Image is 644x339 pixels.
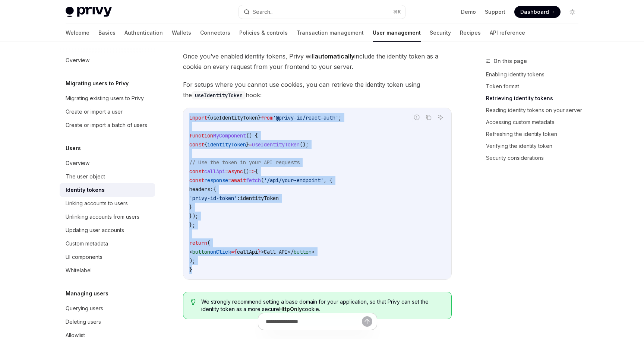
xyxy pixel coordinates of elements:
span: button [192,248,210,255]
a: User management [373,24,421,42]
span: Call API [264,248,288,255]
div: Overview [66,56,89,65]
button: Ask AI [436,113,445,122]
div: Search... [253,7,274,16]
span: } [189,266,192,273]
span: : [237,195,240,202]
span: return [189,240,207,246]
a: UI components [60,250,155,264]
span: onClick [210,248,231,255]
button: Search...⌘K [239,5,405,19]
span: } [246,141,249,148]
a: Accessing custom metadata [486,116,584,128]
span: fetch [246,177,261,184]
span: = [249,141,252,148]
code: useIdentityToken [192,91,246,99]
span: { [234,248,237,255]
span: await [231,177,246,184]
span: { [213,186,216,193]
div: Whitelabel [66,266,92,275]
a: Querying users [60,302,155,315]
span: ⌘ K [393,9,401,15]
span: On this page [493,57,527,66]
span: = [225,168,228,175]
span: headers: [189,186,213,193]
span: import [189,114,207,121]
div: Custom metadata [66,239,108,248]
span: 'privy-id-token' [189,195,237,202]
div: UI components [66,253,102,262]
span: ( [207,240,210,246]
a: Overview [60,54,155,67]
a: Security [430,24,451,42]
strong: HttpOnly [279,306,302,312]
div: Linking accounts to users [66,199,128,208]
span: = [228,177,231,184]
span: // Use the token in your API requests [189,159,300,166]
svg: Tip [191,299,196,305]
span: from [261,114,273,121]
a: API reference [490,24,525,42]
span: { [204,141,207,148]
span: For setups where you cannot use cookies, you can retrieve the identity token using the hook: [183,79,452,100]
a: Reading identity tokens on your server [486,104,584,116]
span: ( [261,177,264,184]
span: identityToken [240,195,279,202]
button: Toggle dark mode [566,6,578,18]
span: > [312,248,315,255]
a: Connectors [200,24,230,42]
a: Unlinking accounts from users [60,210,155,224]
a: Whitelabel [60,264,155,277]
span: response [204,177,228,184]
a: Create or import a user [60,105,155,118]
h5: Users [66,144,81,153]
span: const [189,168,204,175]
a: Support [485,8,505,16]
a: Custom metadata [60,237,155,250]
a: Verifying the identity token [486,140,584,152]
span: > [261,248,264,255]
a: Security considerations [486,152,584,164]
a: Wallets [172,24,191,42]
div: Deleting users [66,317,101,326]
span: function [189,132,213,139]
span: { [255,168,258,175]
span: () { [246,132,258,139]
a: Policies & controls [239,24,288,42]
strong: automatically [315,53,354,60]
span: callApi [237,248,258,255]
span: () [243,168,249,175]
div: Migrating existing users to Privy [66,94,144,103]
span: const [189,177,204,184]
div: Querying users [66,304,103,313]
a: Dashboard [514,6,561,18]
a: Overview [60,156,155,170]
h5: Managing users [66,289,108,298]
a: Token format [486,80,584,92]
span: } [258,248,261,255]
a: Basics [98,24,116,42]
span: async [228,168,243,175]
a: The user object [60,170,155,183]
span: '@privy-io/react-auth' [273,114,338,121]
span: (); [300,141,309,148]
div: Identity tokens [66,186,105,194]
span: , { [323,177,332,184]
a: Demo [461,8,476,16]
span: ); [189,257,195,264]
div: Unlinking accounts from users [66,212,139,221]
span: '/api/your-endpoint' [264,177,323,184]
div: Updating user accounts [66,226,124,235]
button: Send message [362,316,372,327]
span: } [258,114,261,121]
a: Transaction management [297,24,364,42]
a: Authentication [124,24,163,42]
div: Create or import a user [66,107,123,116]
span: button [294,248,312,255]
a: Migrating existing users to Privy [60,92,155,105]
a: Create or import a batch of users [60,118,155,132]
a: Enabling identity tokens [486,69,584,80]
a: Retrieving identity tokens [486,92,584,104]
div: The user object [66,172,105,181]
span: Dashboard [520,8,549,16]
